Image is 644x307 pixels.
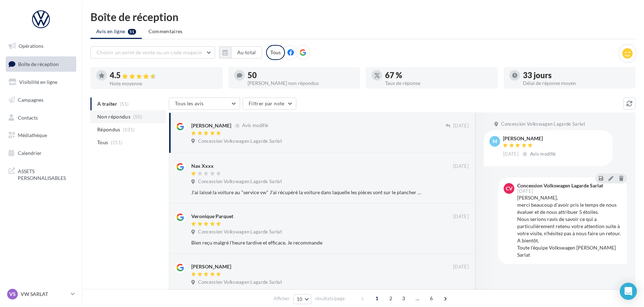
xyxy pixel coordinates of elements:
[198,229,282,235] span: Concession Volkswagen Lagarde Sarlat
[243,97,296,110] button: Filtrer par note
[18,61,59,67] span: Boîte de réception
[21,291,68,298] p: VW SARLAT
[231,46,262,59] button: Au total
[517,194,621,258] div: [PERSON_NAME], merci beaucoup d'avoir pris le temps de nous évaluer et de nous attribuer 5 étoile...
[453,213,469,220] span: [DATE]
[18,166,73,182] span: ASSETS PERSONNALISABLES
[371,293,383,304] span: 1
[4,56,78,72] a: Boîte de réception
[297,296,303,302] span: 10
[123,127,135,132] span: (101)
[453,123,469,129] span: [DATE]
[620,283,637,300] div: Open Intercom Messenger
[493,138,497,145] span: M
[517,189,533,193] span: [DATE]
[398,293,409,304] span: 3
[453,264,469,270] span: [DATE]
[198,138,282,145] span: Concession Volkswagen Lagarde Sarlat
[191,122,231,129] div: [PERSON_NAME]
[503,151,519,157] span: [DATE]
[18,97,43,103] span: Campagnes
[97,126,120,133] span: Répondus
[4,110,78,125] a: Contacts
[453,163,469,170] span: [DATE]
[191,263,231,270] div: [PERSON_NAME]
[219,46,262,59] button: Au total
[412,293,423,304] span: ...
[4,163,78,185] a: ASSETS PERSONNALISABLES
[517,183,603,188] div: Concession Volkswagen Lagarde Sarlat
[6,287,76,301] a: VS VW SARLAT
[4,146,78,161] a: Calendrier
[18,150,42,156] span: Calendrier
[523,81,630,86] div: Délai de réponse moyen
[242,123,268,129] span: Avis modifié
[198,279,282,286] span: Concession Volkswagen Lagarde Sarlat
[274,295,290,302] span: Afficher
[503,136,557,141] div: [PERSON_NAME]
[4,92,78,107] a: Campagnes
[198,178,282,185] span: Concession Volkswagen Lagarde Sarlat
[385,293,396,304] span: 2
[133,114,142,120] span: (50)
[385,81,492,86] div: Taux de réponse
[97,139,108,146] span: Tous
[4,75,78,90] a: Visibilité en ligne
[90,46,215,59] button: Choisir un point de vente ou un code magasin
[4,39,78,54] a: Opérations
[169,97,240,110] button: Tous les avis
[18,132,47,138] span: Médiathèque
[248,71,355,79] div: 50
[191,239,422,246] div: Bien reçu malgré l'heure tardive et efficace. Je recommande
[4,128,78,143] a: Médiathèque
[523,71,630,79] div: 33 jours
[501,121,585,127] span: Concession Volkswagen Lagarde Sarlat
[149,28,183,34] span: Commentaires
[9,291,16,298] span: VS
[506,185,513,192] span: CV
[18,114,38,120] span: Contacts
[294,294,312,304] button: 10
[248,81,355,86] div: [PERSON_NAME] non répondus
[175,100,204,106] span: Tous les avis
[426,293,437,304] span: 6
[530,151,556,157] span: Avis modifié
[315,295,345,302] span: résultats/page
[191,213,233,220] div: Veronique Parquet
[97,49,202,55] span: Choisir un point de vente ou un code magasin
[111,140,123,145] span: (151)
[110,71,217,80] div: 4.5
[97,113,130,120] span: Non répondus
[191,189,422,196] div: J'ai laissé la voiture au "service vw" J'ai récupéré la voiture dans laquelle les pièces sont sur...
[90,11,635,22] div: Boîte de réception
[266,45,285,60] div: Tous
[19,43,43,49] span: Opérations
[110,81,217,86] div: Note moyenne
[385,71,492,79] div: 67 %
[19,79,57,85] span: Visibilité en ligne
[191,162,214,170] div: Nax Xxxx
